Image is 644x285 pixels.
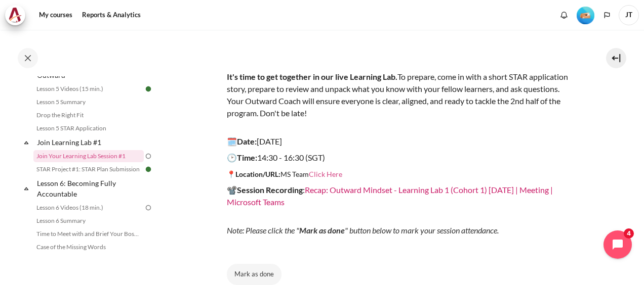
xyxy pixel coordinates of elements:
[5,5,30,25] a: Architeck Architeck
[33,83,144,95] a: Lesson 5 Videos (15 min.)
[299,225,345,235] span: Mark as done
[227,59,572,131] p: To prepare, come in with a short STAR application story, prepare to review and unpack what you kn...
[227,170,280,178] strong: 📍Location/URL:
[227,264,281,285] button: Mark Join Your Learning Lab Session #1 as done
[144,203,153,212] img: To do
[33,254,144,266] a: Check-Up Quiz 3
[33,109,144,121] a: Drop the Right Fit
[35,5,76,25] a: My courses
[33,122,144,134] a: Lesson 5 STAR Application
[227,72,397,81] strong: It's time to get together in our live Learning Lab.
[227,153,257,162] strong: 🕑Time:
[227,185,553,207] a: Recap: Outward Mindset - Learning Lab 1 (Cohort 1) [DATE] | Meeting | Microsoft Teams
[33,150,144,162] a: Join Your Learning Lab Session #1
[33,163,144,175] a: STAR Project #1: STAR Plan Submission
[21,183,31,194] span: Collapse
[33,202,144,214] a: Lesson 6 Videos (18 min.)
[227,185,303,195] strong: 📽️Session Recording
[227,225,299,235] span: Note: Please click the "
[21,137,31,148] span: Collapse
[619,5,639,25] span: JT
[309,170,342,178] a: Click Here
[78,5,144,25] a: Reports & Analytics
[33,228,144,240] a: Time to Meet with and Brief Your Boss #1
[556,8,572,23] div: Show notification window with no new notifications
[144,256,153,265] img: To do
[144,84,153,93] img: Done
[144,165,153,174] img: Done
[227,136,257,146] strong: 🗓️Date:
[227,184,572,208] p: :
[144,152,153,161] img: To do
[33,96,144,108] a: Lesson 5 Summary
[577,6,594,24] div: Level #2
[8,8,22,23] img: Architeck
[345,225,499,235] span: " button below to mark your session attendance.
[35,176,144,201] a: Lesson 6: Becoming Fully Accountable
[573,6,598,24] a: Level #2
[227,135,572,148] p: [DATE]
[33,241,144,253] a: Case of the Missing Words
[619,5,639,25] a: User menu
[35,135,144,149] a: Join Learning Lab #1
[599,8,615,23] button: Languages
[33,215,144,227] a: Lesson 6 Summary
[257,153,325,162] span: 14:30 - 16:30 (SGT)
[577,7,594,24] img: Level #2
[280,170,342,178] span: MS Team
